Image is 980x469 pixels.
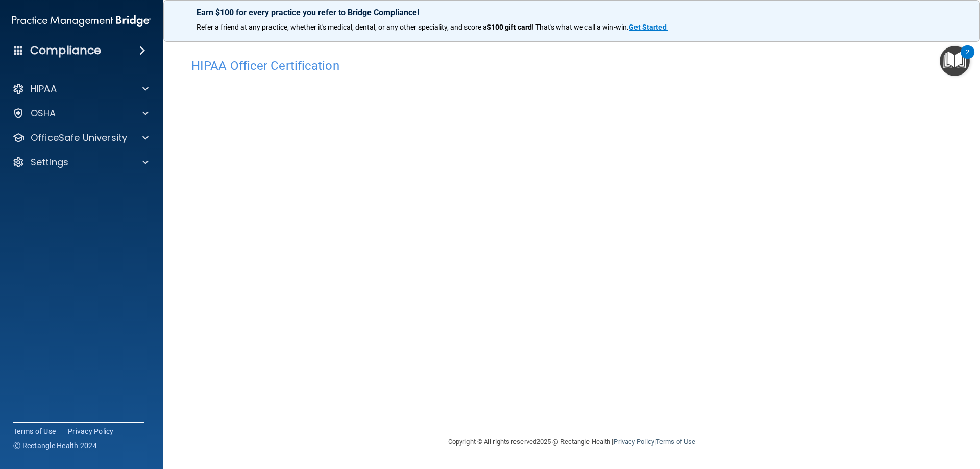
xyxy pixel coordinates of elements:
a: Get Started [629,23,668,31]
a: Privacy Policy [68,426,114,436]
a: OSHA [12,107,149,119]
a: OfficeSafe University [12,132,149,144]
h4: HIPAA Officer Certification [191,59,952,72]
h4: Compliance [30,43,101,58]
span: ! That's what we call a win-win. [532,23,629,31]
span: Refer a friend at any practice, whether it's medical, dental, or any other speciality, and score a [197,23,487,31]
div: 2 [966,52,969,65]
button: Open Resource Center, 2 new notifications [940,46,970,76]
strong: $100 gift card [487,23,532,31]
p: OfficeSafe University [31,132,127,144]
strong: Get Started [629,23,667,31]
iframe: hipaa-training [191,78,952,410]
div: Copyright © All rights reserved 2025 @ Rectangle Health | | [385,426,758,458]
p: OSHA [31,107,56,119]
a: HIPAA [12,83,149,95]
p: Settings [31,156,68,168]
img: PMB logo [12,11,151,31]
a: Terms of Use [656,438,695,446]
a: Settings [12,156,149,168]
span: Ⓒ Rectangle Health 2024 [13,440,97,451]
a: Terms of Use [13,426,56,436]
a: Privacy Policy [614,438,654,446]
p: Earn $100 for every practice you refer to Bridge Compliance! [197,8,947,17]
p: HIPAA [31,83,57,95]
